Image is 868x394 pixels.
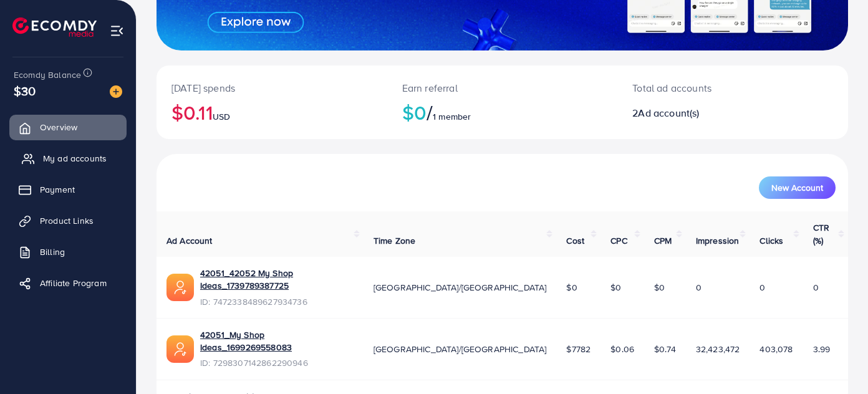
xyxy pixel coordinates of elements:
span: [GEOGRAPHIC_DATA]/[GEOGRAPHIC_DATA] [374,343,547,355]
a: Product Links [9,208,127,233]
span: Ad Account [166,234,213,247]
img: ic-ads-acc.e4c84228.svg [166,335,194,363]
span: My ad accounts [43,152,107,165]
span: Payment [40,183,75,196]
iframe: Chat [815,338,859,385]
span: $0.06 [610,343,634,355]
span: 403,078 [759,343,793,355]
span: $7782 [566,343,591,355]
span: ID: 7298307142862290946 [200,357,354,369]
span: Ecomdy Balance [14,69,81,81]
img: logo [12,17,97,37]
span: [GEOGRAPHIC_DATA]/[GEOGRAPHIC_DATA] [374,281,547,294]
span: Ad account(s) [638,106,699,120]
span: $30 [14,82,36,100]
span: 0 [696,281,702,294]
span: $0 [654,281,665,294]
span: / [427,98,433,127]
span: 1 member [433,110,471,123]
span: 0 [813,281,819,294]
span: New Account [771,183,823,192]
span: CPM [654,234,672,247]
a: Billing [9,239,127,264]
h2: $0.11 [171,100,372,124]
span: ID: 7472338489627934736 [200,295,354,308]
span: 3.99 [813,343,831,355]
img: ic-ads-acc.e4c84228.svg [166,274,194,301]
span: $0 [610,281,621,294]
a: Affiliate Program [9,271,127,295]
a: Overview [9,115,127,140]
span: Overview [40,121,77,133]
h2: $0 [402,100,603,124]
span: 0 [759,281,765,294]
img: image [110,85,122,98]
span: USD [213,110,230,123]
a: My ad accounts [9,146,127,171]
p: [DATE] spends [171,80,372,95]
img: menu [110,24,124,38]
span: CTR (%) [813,221,829,246]
span: Clicks [759,234,783,247]
span: Billing [40,246,65,258]
span: 32,423,472 [696,343,740,355]
h2: 2 [632,107,775,119]
button: New Account [759,176,836,199]
span: CPC [610,234,627,247]
p: Earn referral [402,80,603,95]
span: Cost [566,234,584,247]
a: 42051_My Shop Ideas_1699269558083 [200,329,354,354]
span: Affiliate Program [40,277,107,289]
span: $0.74 [654,343,676,355]
a: 42051_42052 My Shop Ideas_1739789387725 [200,267,354,292]
a: Payment [9,177,127,202]
p: Total ad accounts [632,80,775,95]
span: Time Zone [374,234,415,247]
span: $0 [566,281,577,294]
span: Impression [696,234,740,247]
span: Product Links [40,214,94,227]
